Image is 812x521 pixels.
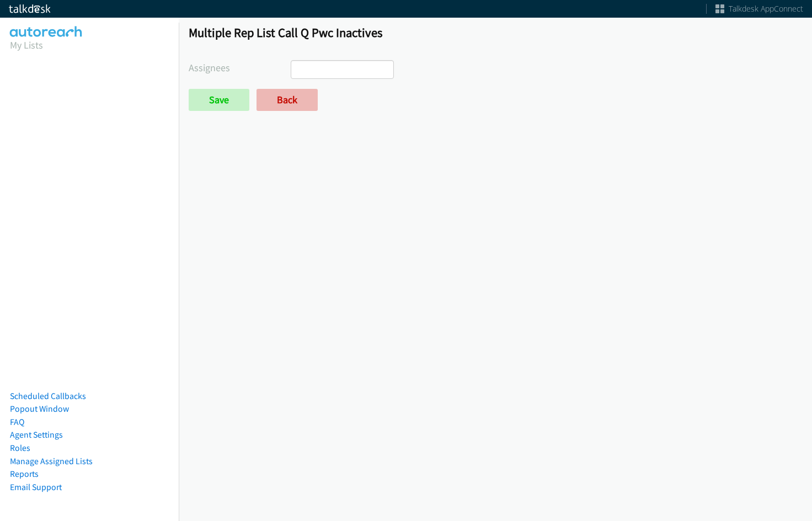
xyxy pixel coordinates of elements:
label: Assignees [189,60,291,75]
a: My Lists [10,39,43,51]
a: Reports [10,469,39,479]
input: Save [189,89,249,111]
a: FAQ [10,417,24,427]
a: Agent Settings [10,429,63,440]
a: Popout Window [10,403,69,414]
a: Email Support [10,482,62,492]
a: Manage Assigned Lists [10,456,93,466]
a: Back [257,89,318,111]
a: Roles [10,443,30,453]
a: Talkdesk AppConnect [715,3,803,14]
h1: Multiple Rep List Call Q Pwc Inactives [189,25,802,40]
a: Scheduled Callbacks [10,391,86,401]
